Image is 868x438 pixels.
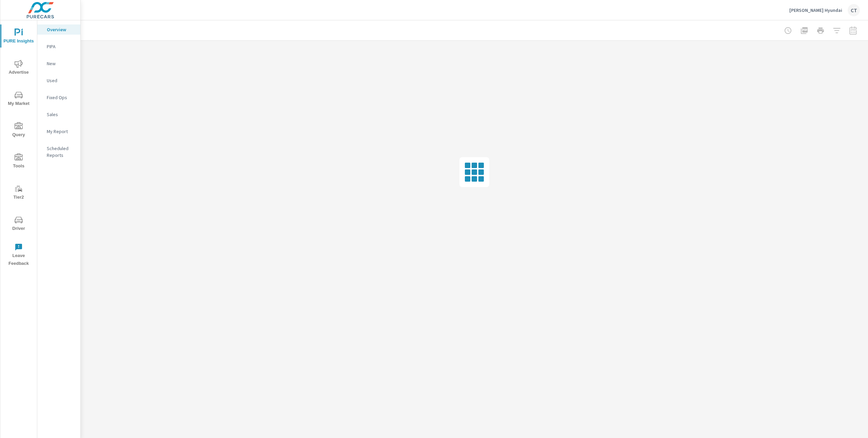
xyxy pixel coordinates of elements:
p: Overview [47,26,75,33]
div: PIPA [37,41,80,52]
p: New [47,60,75,67]
div: CT [848,4,860,16]
p: Scheduled Reports [47,145,75,159]
div: Scheduled Reports [37,143,80,160]
span: PURE Insights [2,29,35,45]
span: Advertise [2,60,35,76]
p: Used [47,77,75,84]
div: My Report [37,126,80,136]
p: [PERSON_NAME] Hyundai [789,7,842,13]
div: New [37,58,80,69]
span: My Market [2,91,35,108]
p: Sales [47,111,75,118]
div: nav menu [0,20,37,270]
span: Tier2 [2,185,35,201]
span: Query [2,122,35,139]
span: Tools [2,153,35,170]
div: Fixed Ops [37,92,80,103]
div: Used [37,75,80,86]
span: Driver [2,216,35,233]
div: Overview [37,24,80,35]
p: PIPA [47,43,75,50]
span: Leave Feedback [2,243,35,268]
p: My Report [47,128,75,135]
p: Fixed Ops [47,94,75,101]
div: Sales [37,109,80,120]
